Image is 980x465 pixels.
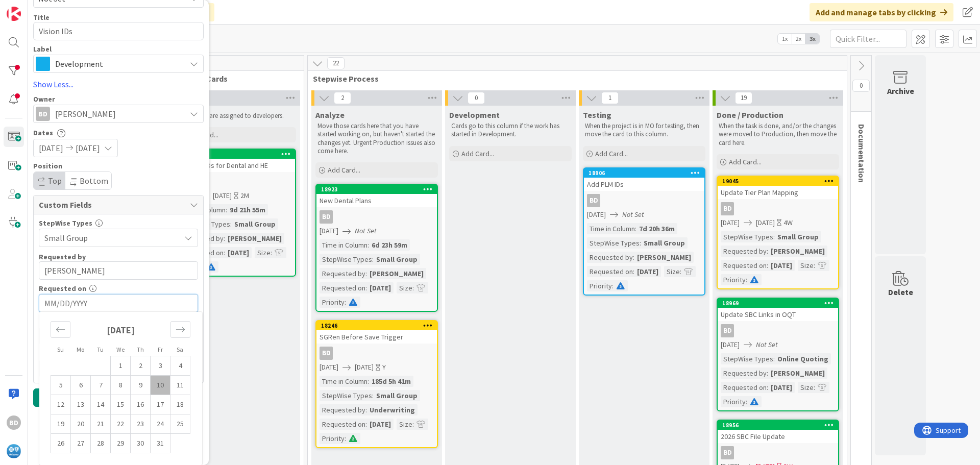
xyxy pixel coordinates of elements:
div: BD [36,107,50,121]
i: Not Set [622,210,644,219]
div: BD [316,210,437,224]
span: : [226,204,227,215]
td: Sunday, 10/19/2025 12:00 PM [51,414,71,434]
div: 189562026 SBC File Update [718,421,838,443]
span: : [767,382,768,393]
span: : [612,280,614,291]
textarea: Vision IDs [33,22,204,40]
div: 19045 [722,178,838,185]
div: BD [175,175,295,188]
div: 18246SGRen Before Save Trigger [316,321,437,344]
div: Priority [587,280,612,291]
div: 18969 [722,300,838,307]
div: 19045 [718,177,838,186]
td: Friday, 10/03/2025 12:00 PM [151,356,170,376]
div: BD [721,324,734,337]
span: [DATE] [721,339,740,350]
td: Friday, 10/10/2025 12:00 PM [151,376,170,395]
span: Add Card... [595,149,628,158]
span: [DATE] [39,142,63,154]
span: Done / Production [717,110,783,120]
div: Requested by [721,246,767,257]
i: Not Set [355,226,377,235]
span: : [367,239,369,251]
div: Requested on [721,382,767,393]
span: : [224,233,225,244]
span: [DATE] [213,190,232,201]
button: Add [33,388,60,407]
div: 18956 [722,422,838,429]
div: Small Group [641,237,688,249]
span: [DATE] [587,209,606,220]
td: Sunday, 10/05/2025 12:00 PM [51,376,71,395]
td: Saturday, 10/18/2025 12:00 PM [170,395,190,414]
div: [PERSON_NAME] [225,233,284,244]
td: Saturday, 10/11/2025 12:00 PM [170,376,190,395]
div: 19006 [179,151,295,158]
div: 18906 [589,169,704,177]
span: Add Card... [461,149,494,158]
div: Requested by [320,268,365,279]
span: Position [33,162,62,169]
div: 19045Update Tier Plan Mapping [718,177,838,199]
span: 1 [601,92,619,104]
div: 18969Update SBC Links in OQT [718,299,838,321]
span: : [345,297,346,308]
div: StepWise Types [320,254,372,265]
span: Development [55,57,181,71]
div: 18923 [316,185,437,194]
span: [DATE] [320,362,338,373]
span: [DATE] [76,142,100,154]
div: Priority [39,350,198,357]
small: Mo [77,346,84,353]
span: : [640,237,641,249]
div: Size [798,382,814,393]
div: Move backward to switch to the previous month. [51,321,70,338]
span: : [773,353,775,364]
div: BD [718,202,838,215]
div: StepWise Types [721,231,773,242]
td: Friday, 10/17/2025 12:00 PM [151,395,170,414]
div: 18969 [718,299,838,308]
div: BD [718,324,838,337]
td: Saturday, 10/04/2025 12:00 PM [170,356,190,376]
div: 2M [240,190,249,201]
div: Requested on [39,285,198,292]
div: [PERSON_NAME] [768,246,827,257]
div: Requested on [721,260,767,271]
div: StepWise Types [721,353,773,364]
div: [DATE] [768,382,795,393]
span: Top [48,176,62,186]
span: : [814,260,815,271]
td: Wednesday, 10/22/2025 12:00 PM [111,414,131,434]
td: Thursday, 10/16/2025 12:00 PM [131,395,151,414]
div: BD [721,446,734,459]
span: : [746,396,747,407]
div: StepWise Types [587,237,640,249]
span: 2x [792,34,805,44]
span: : [746,274,747,285]
div: Size [664,266,680,277]
td: Sunday, 10/12/2025 12:00 PM [51,395,71,414]
td: Saturday, 10/25/2025 12:00 PM [170,414,190,434]
div: [DATE] [768,260,795,271]
span: Small Group [44,231,175,245]
div: Update SBC Links in OQT [718,308,838,321]
span: Analyze [315,110,345,120]
span: : [767,260,768,271]
div: BD [7,415,21,430]
div: Delete [888,286,913,298]
div: Underwriting [367,404,418,415]
p: When the project is in MO for testing, then move the card to this column. [585,122,703,139]
small: We [116,346,125,353]
img: avatar [7,444,21,458]
span: [DATE] [721,217,740,228]
div: Add PLM IDs [584,178,704,191]
span: : [680,266,681,277]
td: Thursday, 10/09/2025 12:00 PM [131,376,151,395]
span: : [365,419,367,430]
small: Su [57,346,64,353]
span: 1x [778,34,792,44]
div: [PERSON_NAME] [367,268,426,279]
span: : [365,268,367,279]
